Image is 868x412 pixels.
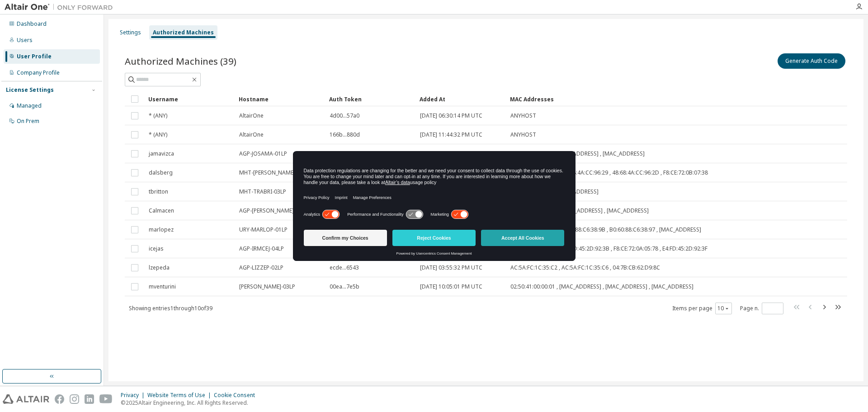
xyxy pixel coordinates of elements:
[420,92,503,106] div: Added At
[153,29,214,36] div: Authorized Machines
[121,399,260,407] p: © 2025 Altair Engineering, Inc. All Rights Reserved.
[149,169,173,176] span: dalsberg
[3,394,49,404] img: altair_logo.svg
[510,150,645,157] span: [MAC_ADDRESS] , [MAC_ADDRESS] , [MAC_ADDRESS]
[148,92,231,106] div: Username
[239,112,264,119] span: AltairOne
[510,169,708,176] span: 9C:2D:CD:27:19:66 , 48:68:4A:CC:96:29 , 48:68:4A:CC:96:2D , F8:CE:72:0B:07:38
[239,188,286,195] span: MHT-TRABRI-03LP
[420,264,482,271] span: [DATE] 03:55:32 PM UTC
[17,53,52,60] div: User Profile
[121,392,147,399] div: Privacy
[330,150,359,157] span: e6ae...40a6
[5,3,118,12] img: Altair One
[239,92,322,106] div: Hostname
[17,118,39,125] div: On Prem
[510,131,536,138] span: ANYHOST
[239,264,283,271] span: AGP-LIZZEP-02LP
[672,303,732,314] span: Items per page
[99,394,113,404] img: youtube.svg
[420,150,482,157] span: [DATE] 03:08:33 PM UTC
[740,303,783,314] span: Page n.
[239,207,310,214] span: AGP-[PERSON_NAME]-06DT
[239,226,288,233] span: URY-MARLOP-01LP
[149,131,167,138] span: * (ANY)
[420,131,482,138] span: [DATE] 11:44:32 PM UTC
[330,112,359,119] span: 4d00...57a0
[149,188,168,195] span: tbritton
[120,29,141,36] div: Settings
[149,245,164,252] span: icejas
[149,283,176,290] span: mventurini
[239,283,295,290] span: [PERSON_NAME]-03LP
[149,264,170,271] span: lzepeda
[510,245,708,252] span: 9C:2D:CD:25:B0:D0 , E4:FD:45:2D:92:3B , F8:CE:72:0A:05:78 , E4:FD:45:2D:92:3F
[510,226,701,233] span: 02:50:41:00:00:01 , B0:60:88:C6:38:9B , B0:60:88:C6:38:97 , [MAC_ADDRESS]
[510,112,536,119] span: ANYHOST
[17,20,47,28] div: Dashboard
[125,55,236,67] span: Authorized Machines (39)
[510,92,752,106] div: MAC Addresses
[55,394,64,404] img: facebook.svg
[329,92,412,106] div: Auth Token
[717,305,730,312] button: 10
[330,283,359,290] span: 00ea...7e5b
[17,37,33,44] div: Users
[70,394,79,404] img: instagram.svg
[510,264,660,271] span: AC:5A:FC:1C:35:C2 , AC:5A:FC:1C:35:C6 , 04:7B:CB:62:D9:8C
[149,226,174,233] span: marlopez
[420,283,482,290] span: [DATE] 10:05:01 PM UTC
[85,394,94,404] img: linkedin.svg
[239,245,284,252] span: AGP-IRMCEJ-04LP
[239,150,287,157] span: AGP-JOSAMA-01LP
[214,392,260,399] div: Cookie Consent
[149,150,174,157] span: jamavizca
[17,69,60,76] div: Company Profile
[239,169,309,176] span: MHT-[PERSON_NAME]-02LP
[147,392,214,399] div: Website Terms of Use
[778,53,845,69] button: Generate Auth Code
[149,207,174,214] span: Calmacen
[510,207,649,214] span: E2:C3:EB:CA:C5:80 , [MAC_ADDRESS] , [MAC_ADDRESS]
[17,102,42,109] div: Managed
[510,283,693,290] span: 02:50:41:00:00:01 , [MAC_ADDRESS] , [MAC_ADDRESS] , [MAC_ADDRESS]
[6,86,54,94] div: License Settings
[239,131,264,138] span: AltairOne
[420,112,482,119] span: [DATE] 06:30:14 PM UTC
[330,131,360,138] span: 166b...880d
[129,304,212,312] span: Showing entries 1 through 10 of 39
[149,112,167,119] span: * (ANY)
[330,264,359,271] span: ecde...6543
